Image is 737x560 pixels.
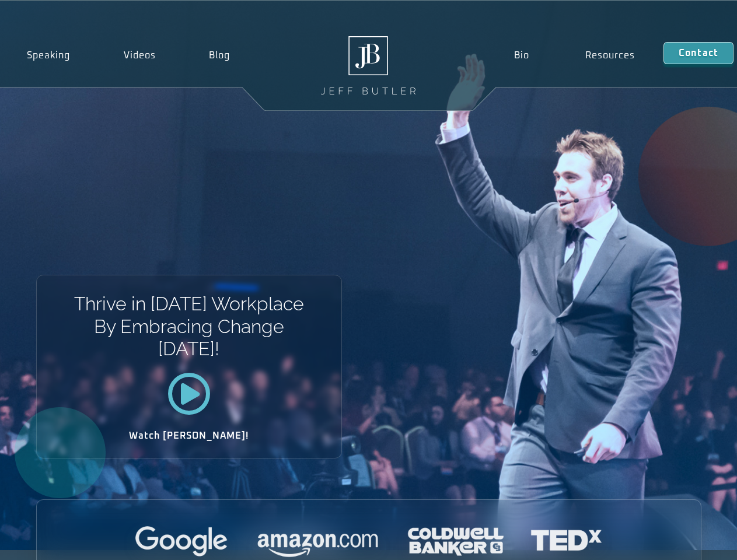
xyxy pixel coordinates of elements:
h1: Thrive in [DATE] Workplace By Embracing Change [DATE]! [73,293,305,360]
a: Videos [97,42,183,69]
a: Resources [557,42,663,69]
nav: Menu [485,42,663,69]
a: Blog [182,42,257,69]
span: Contact [679,48,718,58]
h2: Watch [PERSON_NAME]! [78,431,301,440]
a: Bio [485,42,557,69]
a: Contact [663,42,733,64]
